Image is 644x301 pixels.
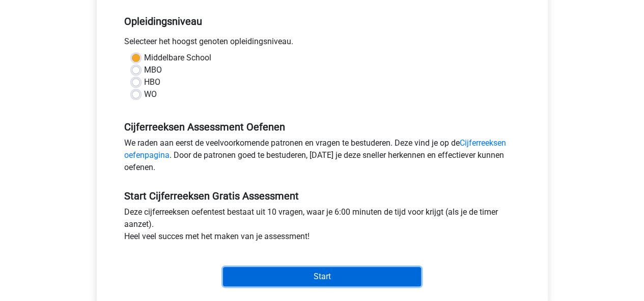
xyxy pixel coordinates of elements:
[117,206,528,247] div: Deze cijferreeksen oefentest bestaat uit 10 vragen, waar je 6:00 minuten de tijd voor krijgt (als...
[117,36,528,52] div: Selecteer het hoogst genoten opleidingsniveau.
[117,137,528,178] div: We raden aan eerst de veelvoorkomende patronen en vragen te bestuderen. Deze vind je op de . Door...
[144,64,162,76] label: MBO
[223,267,421,286] input: Start
[124,121,520,133] h5: Cijferreeksen Assessment Oefenen
[124,190,520,202] h5: Start Cijferreeksen Gratis Assessment
[144,88,157,101] label: WO
[144,76,160,88] label: HBO
[144,52,211,64] label: Middelbare School
[124,11,520,31] h5: Opleidingsniveau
